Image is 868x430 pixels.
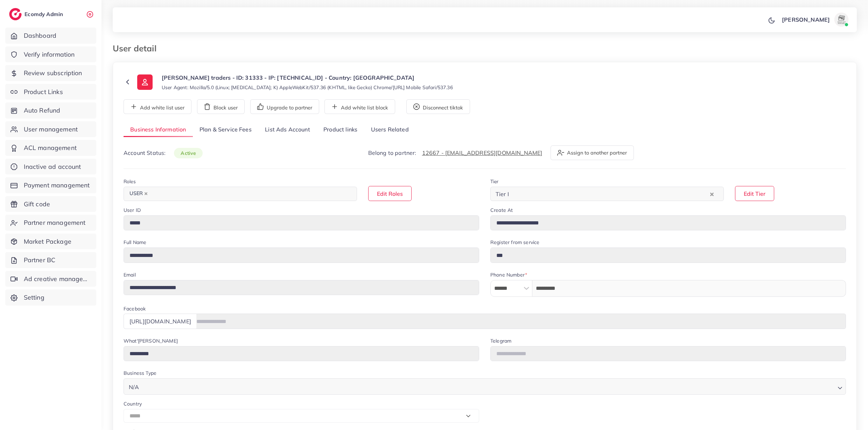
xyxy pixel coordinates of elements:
[834,13,848,27] img: avatar
[490,178,499,185] label: Tier
[5,65,96,81] a: Review subscription
[124,207,141,214] label: User ID
[324,99,395,114] button: Add white list block
[124,99,191,114] button: Add white list user
[9,8,22,20] img: logo
[250,99,319,114] button: Upgrade to partner
[368,186,412,201] button: Edit Roles
[124,337,178,344] label: What'[PERSON_NAME]
[5,28,96,44] a: Dashboard
[124,370,156,377] label: Business Type
[124,314,197,329] div: [URL][DOMAIN_NAME]
[5,196,96,212] a: Gift code
[24,256,56,265] span: Partner BC
[490,337,511,344] label: Telegram
[782,15,830,24] p: [PERSON_NAME]
[24,11,65,17] h2: Ecomdy Admin
[124,149,203,157] p: Account Status:
[422,149,542,156] a: 12667 - [EMAIL_ADDRESS][DOMAIN_NAME]
[124,378,846,395] div: Search for option
[490,239,539,246] label: Register from service
[193,122,258,137] a: Plan & Service Fees
[126,189,151,199] span: USER
[24,69,82,78] span: Review subscription
[24,87,63,96] span: Product Links
[368,149,542,157] p: Belong to partner:
[152,188,348,199] input: Search for option
[364,122,415,137] a: Users Related
[124,239,146,246] label: Full Name
[24,218,86,227] span: Partner management
[258,122,317,137] a: List Ads Account
[24,106,61,115] span: Auto Refund
[197,99,245,114] button: Block user
[735,186,774,201] button: Edit Tier
[490,187,724,201] div: Search for option
[174,148,203,158] span: active
[24,162,81,171] span: Inactive ad account
[5,234,96,250] a: Market Package
[494,189,510,199] span: Tier I
[24,181,90,190] span: Payment management
[24,143,77,152] span: ACL management
[24,237,71,246] span: Market Package
[9,8,65,20] a: logoEcomdy Admin
[137,74,153,90] img: ic-user-info.36bf1079.svg
[24,200,50,209] span: Gift code
[5,140,96,156] a: ACL management
[124,305,146,312] label: Facebook
[144,192,148,195] button: Deselect USER
[5,252,96,268] a: Partner BC
[5,46,96,63] a: Verify information
[778,13,851,27] a: [PERSON_NAME]avatar
[5,177,96,193] a: Payment management
[113,43,162,53] h3: User detail
[5,159,96,175] a: Inactive ad account
[490,271,527,278] label: Phone Number
[24,50,75,59] span: Verify information
[124,187,357,201] div: Search for option
[5,84,96,100] a: Product Links
[162,73,453,82] p: [PERSON_NAME] traders - ID: 31333 - IP: [TECHNICAL_ID] - Country: [GEOGRAPHIC_DATA]
[124,178,136,185] label: Roles
[5,121,96,137] a: User management
[24,293,44,302] span: Setting
[317,122,364,137] a: Product links
[162,84,453,91] small: User Agent: Mozilla/5.0 (Linux; [MEDICAL_DATA]; K) AppleWebKit/537.36 (KHTML, like Gecko) Chrome/...
[490,207,513,214] label: Create At
[124,400,142,407] label: Country
[141,380,835,392] input: Search for option
[5,289,96,306] a: Setting
[5,215,96,231] a: Partner management
[24,31,56,40] span: Dashboard
[710,190,714,198] button: Clear Selected
[124,122,193,137] a: Business Information
[5,271,96,287] a: Ad creative management
[24,125,78,134] span: User management
[551,145,634,160] button: Assign to another partner
[406,99,470,114] button: Disconnect tiktok
[5,102,96,119] a: Auto Refund
[124,271,136,278] label: Email
[127,382,140,392] span: N/A
[24,274,91,284] span: Ad creative management
[511,188,708,199] input: Search for option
